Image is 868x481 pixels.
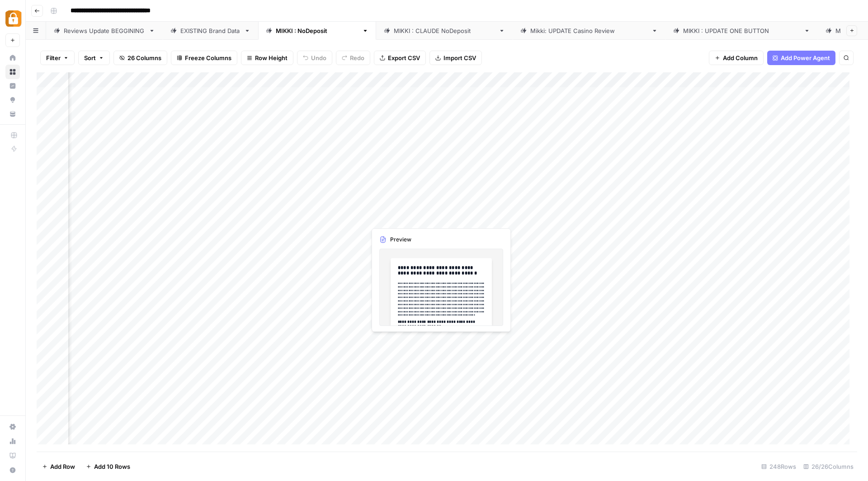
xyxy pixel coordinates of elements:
[40,51,75,65] button: Filter
[241,51,293,65] button: Row Height
[5,434,20,448] a: Usage
[374,51,426,65] button: Export CSV
[394,26,495,35] div: [PERSON_NAME] : [PERSON_NAME]
[84,53,96,62] span: Sort
[5,65,20,79] a: Browse
[46,53,61,62] span: Filter
[513,22,665,40] a: [PERSON_NAME]: UPDATE Casino Review
[163,22,258,40] a: EXISTING Brand Data
[80,459,136,474] button: Add 10 Rows
[5,10,22,27] img: Adzz Logo
[5,79,20,93] a: Insights
[5,463,20,477] button: Help + Support
[781,53,830,62] span: Add Power Agent
[311,53,326,62] span: Undo
[255,53,288,62] span: Row Height
[5,107,20,121] a: Your Data
[350,53,364,62] span: Redo
[297,51,332,65] button: Undo
[709,51,764,65] button: Add Column
[5,448,20,463] a: Learning Hub
[376,22,513,40] a: [PERSON_NAME] : [PERSON_NAME]
[258,22,376,40] a: [PERSON_NAME] : NoDeposit
[758,459,800,474] div: 248 Rows
[5,7,20,30] button: Workspace: Adzz
[443,53,476,62] span: Import CSV
[800,459,857,474] div: 26/26 Columns
[37,459,80,474] button: Add Row
[429,51,482,65] button: Import CSV
[5,93,20,107] a: Opportunities
[530,26,648,35] div: [PERSON_NAME]: UPDATE Casino Review
[64,26,145,35] div: Reviews Update BEGGINING
[336,51,370,65] button: Redo
[50,462,75,471] span: Add Row
[185,53,231,62] span: Freeze Columns
[171,51,237,65] button: Freeze Columns
[665,22,818,40] a: [PERSON_NAME] : UPDATE ONE BUTTON
[94,462,130,471] span: Add 10 Rows
[767,51,835,65] button: Add Power Agent
[5,51,20,65] a: Home
[78,51,110,65] button: Sort
[723,53,758,62] span: Add Column
[180,26,241,35] div: EXISTING Brand Data
[46,22,163,40] a: Reviews Update BEGGINING
[683,26,800,35] div: [PERSON_NAME] : UPDATE ONE BUTTON
[127,53,161,62] span: 26 Columns
[113,51,167,65] button: 26 Columns
[5,420,20,434] a: Settings
[276,26,359,35] div: [PERSON_NAME] : NoDeposit
[388,53,420,62] span: Export CSV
